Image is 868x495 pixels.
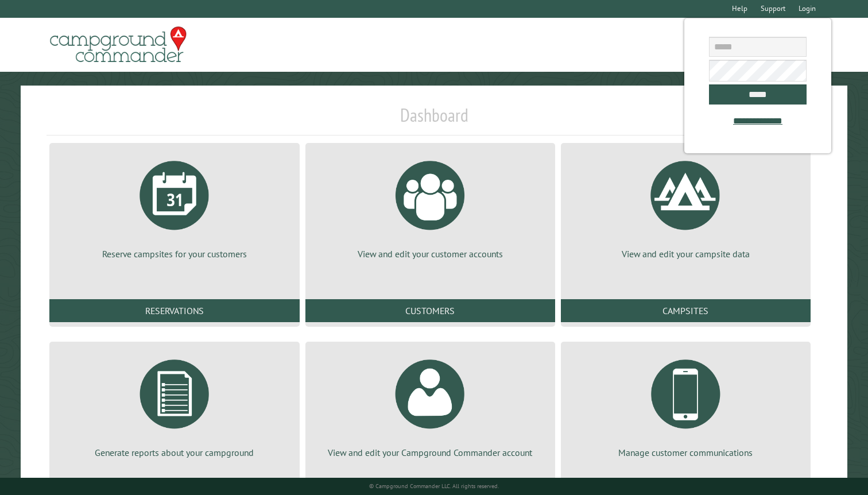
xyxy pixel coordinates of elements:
[319,247,541,260] p: View and edit your customer accounts
[575,446,797,459] p: Manage customer communications
[63,152,285,260] a: Reserve campsites for your customers
[46,22,190,67] img: Campground Commander
[575,247,797,260] p: View and edit your campsite data
[319,152,541,260] a: View and edit your customer accounts
[561,299,811,322] a: Campsites
[63,351,285,459] a: Generate reports about your campground
[63,247,285,260] p: Reserve campsites for your customers
[575,351,797,459] a: Manage customer communications
[305,299,555,322] a: Customers
[319,446,541,459] p: View and edit your Campground Commander account
[369,482,499,490] small: © Campground Commander LLC. All rights reserved.
[319,351,541,459] a: View and edit your Campground Commander account
[46,104,821,136] h1: Dashboard
[49,299,299,322] a: Reservations
[63,446,285,459] p: Generate reports about your campground
[575,152,797,260] a: View and edit your campsite data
